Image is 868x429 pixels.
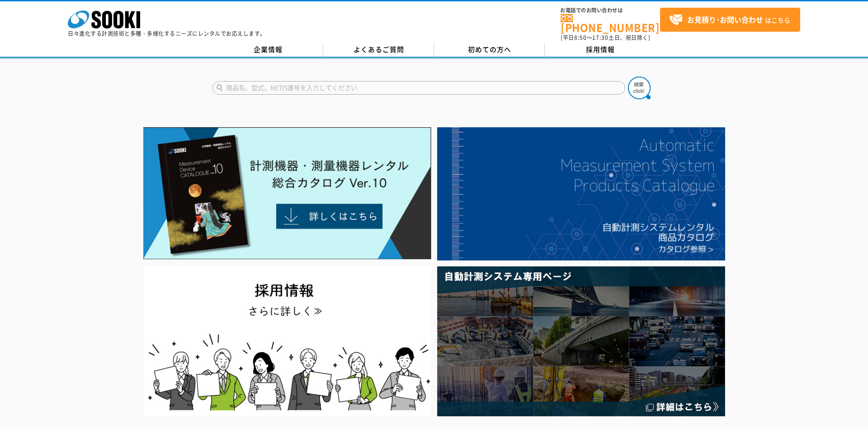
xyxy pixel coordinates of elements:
[468,44,511,54] span: 初めての方へ
[561,14,660,33] a: [PHONE_NUMBER]
[628,77,651,99] img: btn_search.png
[323,43,434,57] a: よくあるご質問
[143,127,431,260] img: Catalog Ver10
[212,43,323,57] a: 企業情報
[437,266,725,416] img: 自動計測システム専用ページ
[660,8,800,32] a: お見積り･お問い合わせはこちら
[143,266,431,416] img: SOOKI recruit
[545,43,656,57] a: 採用情報
[687,14,763,25] strong: お見積り･お問い合わせ
[669,13,790,27] span: はこちら
[437,127,725,260] img: 自動計測システムカタログ
[68,31,266,36] p: 日々進化する計測技術と多種・多様化するニーズにレンタルでお応えします。
[561,8,660,13] span: お電話でのお問い合わせは
[592,34,609,42] span: 17:30
[434,43,545,57] a: 初めての方へ
[561,34,650,42] span: (平日 ～ 土日、祝日除く)
[574,34,587,42] span: 8:50
[212,81,625,95] input: 商品名、型式、NETIS番号を入力してください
